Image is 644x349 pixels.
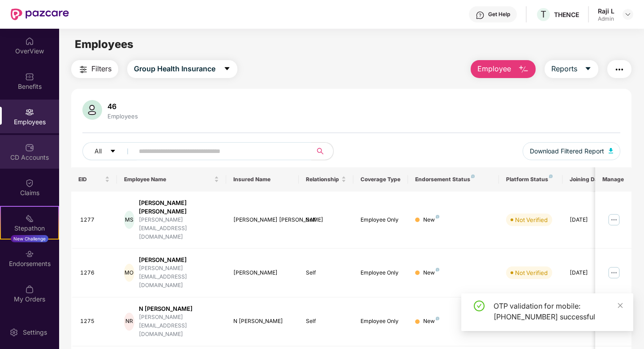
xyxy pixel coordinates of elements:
th: EID [71,167,117,192]
span: Employees [75,38,133,51]
div: 1277 [80,216,110,224]
div: [PERSON_NAME] [PERSON_NAME] [233,216,292,224]
div: 1276 [80,269,110,277]
div: Self [306,317,346,326]
div: Employee Only [361,317,401,326]
span: caret-down [223,65,231,73]
img: svg+xml;base64,PHN2ZyBpZD0iU2V0dGluZy0yMHgyMCIgeG1sbnM9Imh0dHA6Ly93d3cudzMub3JnLzIwMDAvc3ZnIiB3aW... [9,328,18,337]
span: Reports [551,63,577,74]
img: New Pazcare Logo [11,9,69,20]
div: Platform Status [506,176,555,183]
div: New Challenge [11,235,48,242]
span: EID [78,176,103,183]
span: search [311,148,329,155]
div: [DATE] [570,216,610,224]
span: T [541,9,546,20]
span: Group Health Insurance [134,63,215,74]
img: svg+xml;base64,PHN2ZyB4bWxucz0iaHR0cDovL3d3dy53My5vcmcvMjAwMC9zdmciIHdpZHRoPSIyMSIgaGVpZ2h0PSIyMC... [25,214,34,223]
span: close [617,302,623,309]
span: caret-down [110,148,116,155]
div: Self [306,269,346,277]
img: svg+xml;base64,PHN2ZyB4bWxucz0iaHR0cDovL3d3dy53My5vcmcvMjAwMC9zdmciIHhtbG5zOnhsaW5rPSJodHRwOi8vd3... [518,64,529,75]
img: svg+xml;base64,PHN2ZyB4bWxucz0iaHR0cDovL3d3dy53My5vcmcvMjAwMC9zdmciIHdpZHRoPSIyNCIgaGVpZ2h0PSIyNC... [614,64,625,75]
div: New [423,216,439,224]
button: Employee [471,60,536,78]
button: Download Filtered Report [523,142,620,160]
div: NR [124,313,134,331]
div: [PERSON_NAME][EMAIL_ADDRESS][DOMAIN_NAME] [139,313,219,339]
span: caret-down [584,65,592,73]
div: N [PERSON_NAME] [233,317,292,326]
span: Employee Name [124,176,212,183]
span: check-circle [474,301,485,311]
img: svg+xml;base64,PHN2ZyB4bWxucz0iaHR0cDovL3d3dy53My5vcmcvMjAwMC9zdmciIHhtbG5zOnhsaW5rPSJodHRwOi8vd3... [609,148,613,153]
div: [DATE] [570,269,610,277]
button: Allcaret-down [82,142,137,160]
img: svg+xml;base64,PHN2ZyB4bWxucz0iaHR0cDovL3d3dy53My5vcmcvMjAwMC9zdmciIHdpZHRoPSI4IiBoZWlnaHQ9IjgiIH... [436,317,439,320]
img: svg+xml;base64,PHN2ZyBpZD0iQ0RfQWNjb3VudHMiIGRhdGEtbmFtZT0iQ0QgQWNjb3VudHMiIHhtbG5zPSJodHRwOi8vd3... [25,143,34,152]
img: svg+xml;base64,PHN2ZyB4bWxucz0iaHR0cDovL3d3dy53My5vcmcvMjAwMC9zdmciIHdpZHRoPSI4IiBoZWlnaHQ9IjgiIH... [436,268,439,271]
div: Employees [106,113,140,120]
button: search [311,142,334,160]
div: OTP validation for mobile: [PHONE_NUMBER] successful [494,301,623,322]
img: svg+xml;base64,PHN2ZyBpZD0iRW1wbG95ZWVzIiB4bWxucz0iaHR0cDovL3d3dy53My5vcmcvMjAwMC9zdmciIHdpZHRoPS... [25,108,34,117]
div: Get Help [488,11,510,18]
div: Stepathon [1,224,58,233]
img: svg+xml;base64,PHN2ZyB4bWxucz0iaHR0cDovL3d3dy53My5vcmcvMjAwMC9zdmciIHdpZHRoPSI4IiBoZWlnaHQ9IjgiIH... [549,174,553,178]
div: Admin [598,15,614,22]
span: Relationship [306,176,339,183]
div: 46 [106,102,140,111]
div: [PERSON_NAME] [139,256,219,264]
img: svg+xml;base64,PHN2ZyB4bWxucz0iaHR0cDovL3d3dy53My5vcmcvMjAwMC9zdmciIHdpZHRoPSI4IiBoZWlnaHQ9IjgiIH... [471,174,475,178]
img: svg+xml;base64,PHN2ZyB4bWxucz0iaHR0cDovL3d3dy53My5vcmcvMjAwMC9zdmciIHhtbG5zOnhsaW5rPSJodHRwOi8vd3... [82,100,102,120]
div: [PERSON_NAME][EMAIL_ADDRESS][DOMAIN_NAME] [139,264,219,290]
div: Endorsement Status [415,176,492,183]
div: Self [306,216,346,224]
div: [PERSON_NAME] [PERSON_NAME] [139,199,219,216]
button: Group Health Insurancecaret-down [127,60,237,78]
div: MS [124,211,134,229]
img: svg+xml;base64,PHN2ZyBpZD0iRHJvcGRvd24tMzJ4MzIiIHhtbG5zPSJodHRwOi8vd3d3LnczLm9yZy8yMDAwL3N2ZyIgd2... [624,11,631,18]
div: Not Verified [515,215,548,224]
img: svg+xml;base64,PHN2ZyB4bWxucz0iaHR0cDovL3d3dy53My5vcmcvMjAwMC9zdmciIHdpZHRoPSI4IiBoZWlnaHQ9IjgiIH... [436,215,439,218]
span: Download Filtered Report [530,146,604,156]
img: manageButton [607,213,621,227]
span: All [94,146,102,156]
div: MO [124,264,134,282]
th: Relationship [299,167,353,192]
img: svg+xml;base64,PHN2ZyB4bWxucz0iaHR0cDovL3d3dy53My5vcmcvMjAwMC9zdmciIHdpZHRoPSIyNCIgaGVpZ2h0PSIyNC... [78,64,89,75]
img: svg+xml;base64,PHN2ZyBpZD0iSG9tZSIgeG1sbnM9Imh0dHA6Ly93d3cudzMub3JnLzIwMDAvc3ZnIiB3aWR0aD0iMjAiIG... [25,37,34,46]
img: svg+xml;base64,PHN2ZyBpZD0iQmVuZWZpdHMiIHhtbG5zPSJodHRwOi8vd3d3LnczLm9yZy8yMDAwL3N2ZyIgd2lkdGg9Ij... [25,72,34,81]
img: manageButton [607,266,621,280]
div: New [423,317,439,326]
img: svg+xml;base64,PHN2ZyBpZD0iSGVscC0zMngzMiIgeG1sbnM9Imh0dHA6Ly93d3cudzMub3JnLzIwMDAvc3ZnIiB3aWR0aD... [476,11,485,20]
button: Filters [71,60,118,78]
div: 1275 [80,317,110,326]
th: Coverage Type [353,167,408,192]
th: Employee Name [117,167,226,192]
th: Joining Date [562,167,617,192]
th: Insured Name [226,167,299,192]
span: Employee [477,63,511,74]
div: Employee Only [361,269,401,277]
button: Reportscaret-down [545,60,598,78]
th: Manage [595,167,631,192]
div: Raji L [598,7,614,15]
div: Not Verified [515,268,548,277]
img: svg+xml;base64,PHN2ZyBpZD0iTXlfT3JkZXJzIiBkYXRhLW5hbWU9Ik15IE9yZGVycyIgeG1sbnM9Imh0dHA6Ly93d3cudz... [25,285,34,294]
div: THENCE [554,10,579,19]
div: Employee Only [361,216,401,224]
div: New [423,269,439,277]
div: [PERSON_NAME][EMAIL_ADDRESS][DOMAIN_NAME] [139,216,219,241]
img: svg+xml;base64,PHN2ZyBpZD0iRW5kb3JzZW1lbnRzIiB4bWxucz0iaHR0cDovL3d3dy53My5vcmcvMjAwMC9zdmciIHdpZH... [25,249,34,258]
div: N [PERSON_NAME] [139,305,219,313]
span: Filters [91,63,112,74]
img: svg+xml;base64,PHN2ZyBpZD0iQ2xhaW0iIHhtbG5zPSJodHRwOi8vd3d3LnczLm9yZy8yMDAwL3N2ZyIgd2lkdGg9IjIwIi... [25,179,34,188]
div: Settings [20,328,50,337]
div: [PERSON_NAME] [233,269,292,277]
